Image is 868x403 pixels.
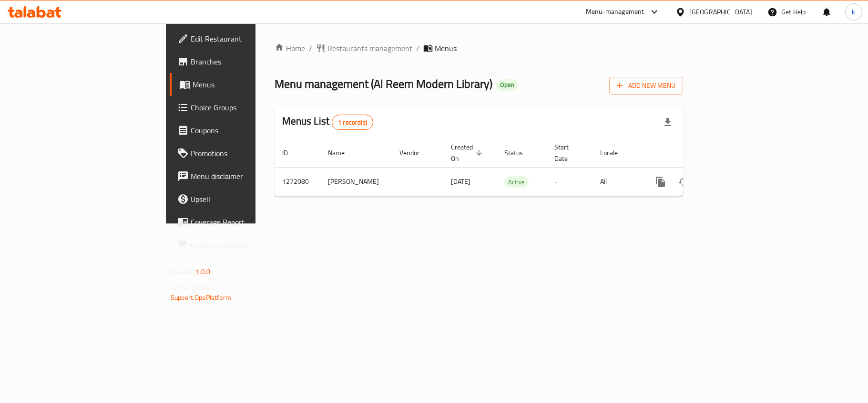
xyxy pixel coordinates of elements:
[191,33,303,44] span: Edit Restaurant
[170,233,311,256] a: Grocery Checklist
[171,282,214,294] span: Get support on:
[496,79,518,91] div: Open
[170,50,311,73] a: Branches
[191,216,303,228] span: Coverage Report
[191,125,303,136] span: Coupons
[191,193,303,205] span: Upsell
[547,167,592,196] td: -
[496,81,518,89] span: Open
[332,115,373,130] div: Total records count
[171,265,194,278] span: Version:
[170,211,311,233] a: Coverage Report
[327,42,412,54] span: Restaurants management
[504,147,535,159] span: Status
[320,167,392,196] td: [PERSON_NAME]
[435,42,457,54] span: Menus
[617,80,675,92] span: Add New Menu
[656,111,679,134] div: Export file
[316,42,412,54] a: Restaurants management
[592,167,642,196] td: All
[191,170,303,182] span: Menu disclaimer
[649,170,672,193] button: more
[191,102,303,113] span: Choice Groups
[282,114,373,130] h2: Menus List
[170,27,311,50] a: Edit Restaurant
[191,148,303,159] span: Promotions
[170,96,311,119] a: Choice Groups
[504,177,529,188] span: Active
[275,73,492,95] span: Menu management ( Al Reem Modern Library )
[600,147,630,159] span: Locale
[275,42,683,54] nav: breadcrumb
[328,147,357,159] span: Name
[193,79,303,90] span: Menus
[170,165,311,188] a: Menu disclaimer
[191,56,303,67] span: Branches
[170,119,311,142] a: Coupons
[170,73,311,96] a: Menus
[191,239,303,251] span: Grocery Checklist
[399,147,432,159] span: Vendor
[689,7,752,17] div: [GEOGRAPHIC_DATA]
[195,265,210,278] span: 1.0.0
[586,6,644,18] div: Menu-management
[171,291,231,304] a: Support.OpsPlatform
[852,7,855,17] span: k
[504,176,529,188] div: Active
[275,138,748,197] table: enhanced table
[332,118,373,127] span: 1 record(s)
[282,147,300,159] span: ID
[554,141,581,164] span: Start Date
[451,175,470,188] span: [DATE]
[609,77,683,95] button: Add New Menu
[451,141,485,164] span: Created On
[170,188,311,211] a: Upsell
[170,142,311,165] a: Promotions
[642,138,748,168] th: Actions
[672,170,695,193] button: Change Status
[416,42,419,54] li: /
